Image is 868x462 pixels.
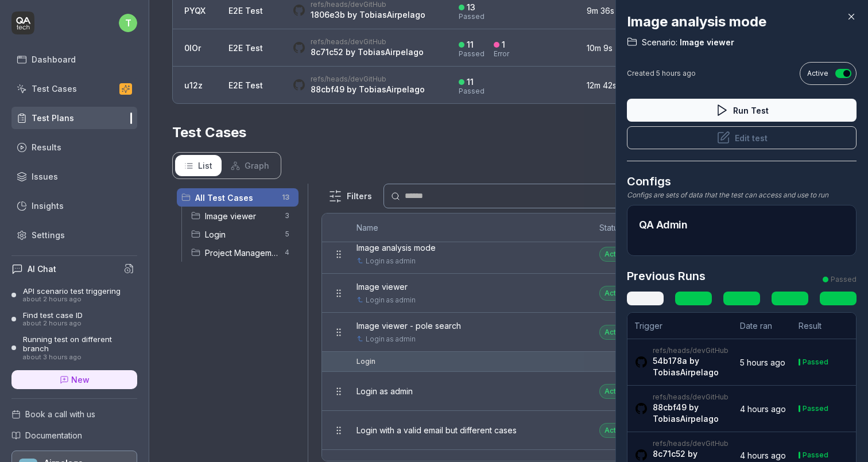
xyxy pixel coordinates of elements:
[653,367,719,377] a: TobiasAirpelago
[627,68,696,79] div: Created
[653,346,706,355] a: refs/heads/dev
[627,173,857,190] h3: Configs
[653,356,687,366] a: 54b178a
[639,217,844,232] h2: QA Admin
[627,126,857,149] button: Edit test
[807,68,828,79] span: Active
[803,405,828,412] div: Passed
[740,451,786,460] time: 4 hours ago
[627,313,733,339] th: Trigger
[653,439,728,448] div: GitHub
[627,190,857,200] div: Configs are sets of data that the test can access and use to run
[803,359,828,366] div: Passed
[740,358,785,367] time: 5 hours ago
[733,313,792,339] th: Date ran
[803,452,828,459] div: Passed
[653,393,728,402] div: GitHub
[831,274,857,285] div: Passed
[740,404,786,414] time: 4 hours ago
[627,99,857,122] button: Run Test
[627,267,706,285] h3: Previous Runs
[642,37,677,48] span: Scenario:
[653,346,728,355] div: GitHub
[792,313,856,339] th: Result
[677,37,734,48] span: Image viewer
[653,439,706,448] a: refs/heads/dev
[656,69,696,77] time: 5 hours ago
[653,393,706,401] a: refs/heads/dev
[627,11,857,32] h2: Image analysis mode
[653,449,685,459] a: 8c71c52
[653,355,728,378] div: by
[653,414,719,424] a: TobiasAirpelago
[653,402,687,412] a: 88cbf49
[653,402,728,425] div: by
